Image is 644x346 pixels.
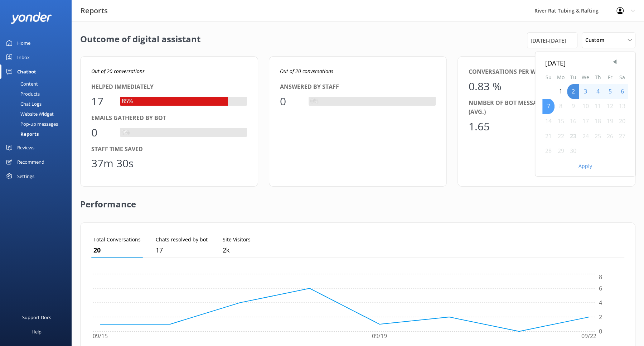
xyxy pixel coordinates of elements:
[599,313,602,321] tspan: 2
[567,129,579,144] div: Tue Sep 23 2025
[469,78,502,95] div: 0.83 %
[91,145,247,154] div: Staff time saved
[570,74,576,81] abbr: Tuesday
[555,99,567,114] div: Mon Sep 08 2025
[17,36,30,50] div: Home
[280,68,333,75] i: Out of 20 conversations
[4,119,58,129] div: Pop-up messages
[567,99,579,114] div: Tue Sep 09 2025
[22,310,51,325] div: Support Docs
[4,129,72,139] a: Reports
[545,58,625,68] div: [DATE]
[599,284,602,292] tspan: 6
[469,118,490,135] div: 1.65
[616,114,628,129] div: Sat Sep 20 2025
[4,109,72,119] a: Website Widget
[4,89,40,99] div: Products
[4,119,72,129] a: Pop-up messages
[91,155,134,172] div: 37m 30s
[223,245,251,255] p: 2,422
[604,129,616,144] div: Fri Sep 26 2025
[17,155,44,169] div: Recommend
[17,50,30,64] div: Inbox
[546,74,552,81] abbr: Sunday
[592,129,604,144] div: Thu Sep 25 2025
[91,82,247,92] div: Helped immediately
[372,332,387,340] tspan: 09/19
[604,84,616,99] div: Fri Sep 05 2025
[531,36,566,45] span: [DATE] - [DATE]
[592,99,604,114] div: Thu Sep 11 2025
[592,114,604,129] div: Thu Sep 18 2025
[17,140,34,155] div: Reviews
[611,58,618,66] span: Previous Month
[91,114,247,123] div: Emails gathered by bot
[93,332,108,340] tspan: 09/15
[4,129,39,139] div: Reports
[604,114,616,129] div: Fri Sep 19 2025
[4,79,72,89] a: Content
[17,169,34,183] div: Settings
[555,129,567,144] div: Mon Sep 22 2025
[581,332,596,340] tspan: 09/22
[11,12,52,24] img: yonder-white-logo.png
[582,74,589,81] abbr: Wednesday
[4,89,72,99] a: Products
[91,93,113,110] div: 17
[555,114,567,129] div: Mon Sep 15 2025
[578,164,592,169] button: Apply
[555,84,567,99] div: Mon Sep 01 2025
[542,99,555,114] div: Sun Sep 07 2025
[567,144,579,159] div: Tue Sep 30 2025
[557,74,565,81] abbr: Monday
[4,99,72,109] a: Chat Logs
[120,128,131,137] div: 0%
[4,99,42,109] div: Chat Logs
[17,64,36,79] div: Chatbot
[599,299,602,307] tspan: 4
[619,74,625,81] abbr: Saturday
[91,68,145,75] i: Out of 20 conversations
[616,129,628,144] div: Sat Sep 27 2025
[80,187,136,215] h2: Performance
[156,236,208,244] p: Chats resolved by bot
[93,245,141,255] p: 20
[4,109,54,119] div: Website Widget
[592,84,604,99] div: Thu Sep 04 2025
[542,114,555,129] div: Sun Sep 14 2025
[608,74,612,81] abbr: Friday
[604,99,616,114] div: Fri Sep 12 2025
[542,129,555,144] div: Sun Sep 21 2025
[579,99,592,114] div: Wed Sep 10 2025
[579,129,592,144] div: Wed Sep 24 2025
[309,97,320,106] div: 0%
[585,36,609,44] span: Custom
[156,245,208,255] p: 17
[4,79,38,89] div: Content
[567,84,579,99] div: Tue Sep 02 2025
[555,144,567,159] div: Mon Sep 29 2025
[599,273,602,281] tspan: 8
[599,327,602,335] tspan: 0
[91,124,113,141] div: 0
[80,32,200,48] h2: Outcome of digital assistant
[32,325,42,339] div: Help
[93,236,141,244] p: Total Conversations
[567,114,579,129] div: Tue Sep 16 2025
[469,67,624,77] div: Conversations per website visitor
[280,93,301,110] div: 0
[542,144,555,159] div: Sun Sep 28 2025
[616,99,628,114] div: Sat Sep 13 2025
[616,84,628,99] div: Sat Sep 06 2025
[595,74,601,81] abbr: Thursday
[280,82,436,92] div: Answered by staff
[223,236,251,244] p: Site Visitors
[579,114,592,129] div: Wed Sep 17 2025
[579,84,592,99] div: Wed Sep 03 2025
[469,98,624,117] div: Number of bot messages per conversation (avg.)
[81,5,108,16] h3: Reports
[120,97,135,106] div: 85%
